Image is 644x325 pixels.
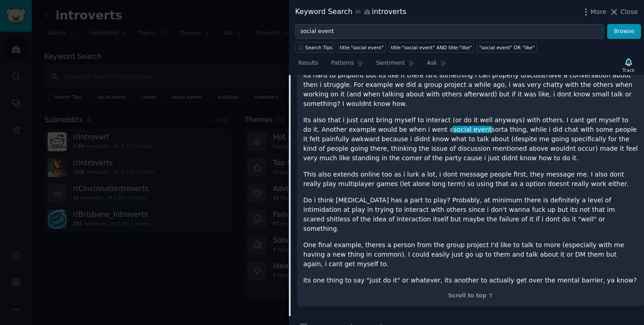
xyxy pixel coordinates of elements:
[298,59,318,67] span: Results
[581,7,606,17] button: More
[424,56,450,75] a: Ask
[328,56,366,75] a: Patterns
[452,126,492,133] span: social event
[609,7,638,17] button: Close
[391,44,471,51] div: title:"social event" AND title:"like"
[479,44,535,51] div: "social event" OR "like"
[305,44,333,51] span: Search Tips
[373,56,417,75] a: Sentiment
[355,8,360,16] span: in
[303,292,638,300] div: Scroll to top ↑
[303,276,638,285] p: Its one thing to say "just do it" or whatever, its another to actually get over the mental barrie...
[303,115,638,163] p: Its also that i just cant bring myself to interact (or do it well anyways) with others. I cant ge...
[303,71,638,109] p: Its hard to pinpoint but its like if there isnt something i can properly discuss/have a conversat...
[303,170,638,189] p: This also extends online too as i lurk a lot, i dont message people first, they message me. I als...
[427,59,437,67] span: Ask
[331,59,353,67] span: Patterns
[303,196,638,234] p: Do i think [MEDICAL_DATA] has a part to play? Probably, at minimum there is definitely a level of...
[607,24,641,39] button: Browse
[622,67,634,73] div: Track
[477,42,537,53] a: "social event" OR "like"
[303,240,638,269] p: One final example, theres a person from the group project I'd like to talk to more (especially wi...
[620,7,638,17] span: Close
[338,42,386,53] a: title:"social event"
[295,56,321,75] a: Results
[619,56,638,75] button: Track
[340,44,384,51] div: title:"social event"
[591,7,606,17] span: More
[389,42,474,53] a: title:"social event" AND title:"like"
[376,59,405,67] span: Sentiment
[295,6,406,18] div: Keyword Search introverts
[295,42,334,53] button: Search Tips
[295,24,604,39] input: Try a keyword related to your business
